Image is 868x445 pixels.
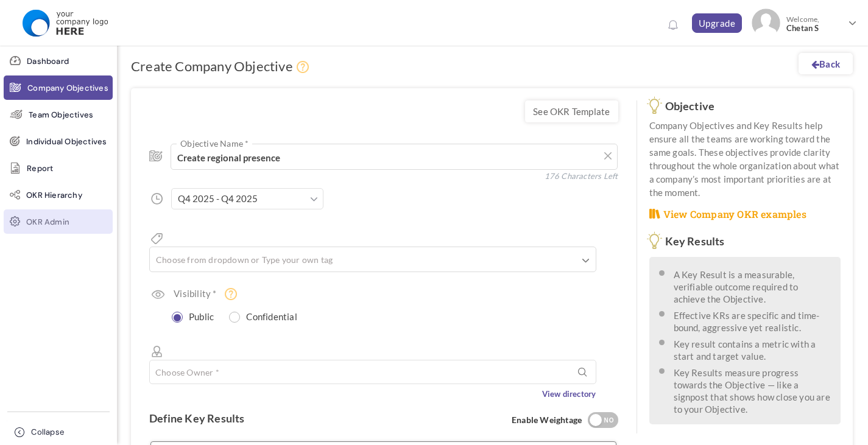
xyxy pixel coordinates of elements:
i: Tags [149,231,165,247]
a: Team Objectives [4,102,113,127]
li: Effective KRs are specific and time-bound, aggressive yet realistic. [674,307,832,334]
a: Dashboard [4,49,113,73]
a: View directory [542,388,596,400]
label: Visibility * [174,287,216,300]
h3: Key Results [649,236,841,248]
label: Public [174,308,220,323]
li: Key result contains a metric with a start and target value. [674,335,832,362]
a: OKR Admin [4,209,113,234]
a: View Company OKR examples [649,208,806,222]
span: Chetan S [786,24,844,33]
span: OKR Hierarchy [26,189,82,201]
span: Welcome, [780,9,847,39]
span: Report [27,163,53,175]
i: Objective Name * [149,150,163,161]
input: Select Period * [171,188,323,209]
a: Photo Welcome,Chetan S [747,4,862,40]
label: Define Key Results [149,412,245,424]
a: See OKR Template [525,100,618,122]
span: Dashboard [27,55,69,68]
p: Company Objectives and Key Results help ensure all the teams are working toward the same goals. T... [649,119,841,199]
a: Upgrade [692,13,743,33]
i: Owned by [149,344,165,360]
img: Logo [14,8,116,38]
a: Company Objectives [4,75,113,100]
span: 176 Characters Left [545,170,618,173]
label: Confidential [231,308,303,323]
a: Notifications [663,16,683,35]
span: Team Objectives [29,109,93,121]
img: Photo [752,9,780,37]
a: Back [799,53,853,74]
span: OKR Admin [26,216,69,228]
span: Company Objectives [27,82,108,94]
h3: Objective [649,100,841,113]
a: Individual Objectives [4,129,113,153]
li: Key Results measure progress towards the Objective — like a signpost that shows how close you are... [674,364,832,415]
li: A Key Result is a measurable, verifiable outcome required to achieve the Objective. [674,266,832,305]
span: Collapse [31,426,64,438]
div: NO [599,415,619,426]
span: Enable Weightage [512,412,618,429]
i: Visibility [152,290,164,299]
h1: Create Company Objective [131,58,312,76]
i: Duration [149,191,165,207]
span: Individual Objectives [26,136,107,148]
